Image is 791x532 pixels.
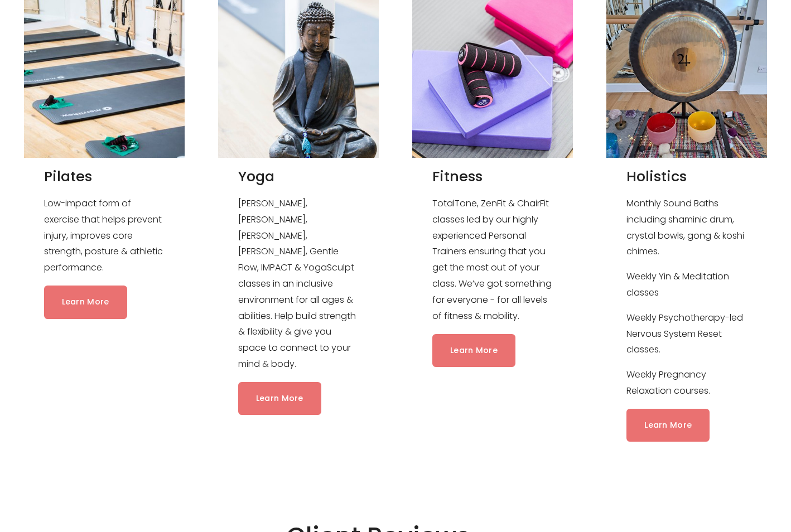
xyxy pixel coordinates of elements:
a: Learn More [238,382,321,415]
a: Learn More [626,409,710,442]
p: Weekly Yin & Meditation classes [626,269,747,301]
h2: Fitness [432,167,553,186]
p: Weekly Pregnancy Relaxation courses. [626,367,747,399]
p: Low-impact form of exercise that helps prevent injury, improves core strength, posture & athletic... [44,196,165,276]
p: [PERSON_NAME], [PERSON_NAME], [PERSON_NAME], [PERSON_NAME], Gentle Flow, IMPACT & YogaSculpt clas... [238,196,359,373]
h2: Yoga [238,167,359,186]
p: Monthly Sound Baths including shaminic drum, crystal bowls, gong & koshi chimes. [626,196,747,260]
a: Learn More [432,334,515,367]
h2: Pilates [44,167,165,186]
p: Weekly Psychotherapy-led Nervous System Reset classes. [626,310,747,358]
p: TotalTone, ZenFit & ChairFit classes led by our highly experienced Personal Trainers ensuring tha... [432,196,553,324]
a: Learn More [44,286,127,318]
h2: Holistics [626,167,747,186]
